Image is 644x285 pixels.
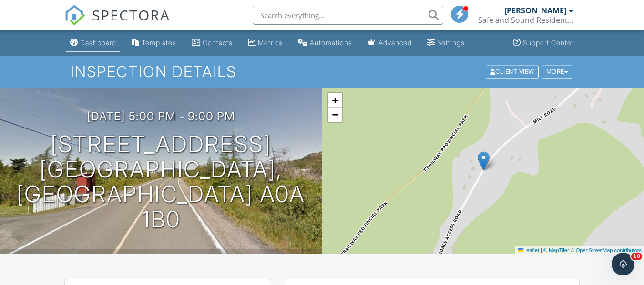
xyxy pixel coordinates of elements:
div: Automations [310,39,352,47]
a: Automations (Basic) [294,34,356,52]
span: − [332,108,338,120]
a: Metrics [244,34,286,52]
a: Settings [423,34,469,52]
div: [PERSON_NAME] [504,6,566,15]
img: The Best Home Inspection Software - Spectora [64,5,85,26]
a: Zoom in [328,93,342,108]
a: Client View [485,68,541,75]
h1: Inspection Details [71,63,573,80]
div: Contacts [203,39,233,47]
a: Leaflet [518,247,539,253]
a: Support Center [509,34,578,52]
a: Dashboard [66,34,120,52]
div: Templates [142,39,176,47]
input: Search everything... [253,6,443,25]
a: SPECTORA [64,13,170,33]
iframe: Intercom live chat [612,253,634,275]
span: SPECTORA [92,5,170,25]
a: Templates [128,34,180,52]
span: + [332,94,338,106]
a: Advanced [364,34,416,52]
div: Dashboard [80,39,116,47]
h1: [STREET_ADDRESS] [GEOGRAPHIC_DATA], [GEOGRAPHIC_DATA] A0A 1B0 [15,132,307,232]
img: Marker [478,151,490,171]
div: Advanced [378,39,412,47]
span: 10 [631,253,642,260]
div: Safe and Sound Residential Inspection Ltd. [478,15,573,25]
div: Support Center [523,39,574,47]
h3: [DATE] 5:00 pm - 9:00 pm [87,110,235,123]
a: Zoom out [328,108,342,122]
div: Settings [437,39,465,47]
a: © MapTiler [543,247,569,253]
div: More [542,65,573,78]
div: Metrics [258,39,283,47]
span: | [541,247,542,253]
a: © OpenStreetMap contributors [571,247,642,253]
a: Contacts [188,34,236,52]
div: Client View [486,65,539,78]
